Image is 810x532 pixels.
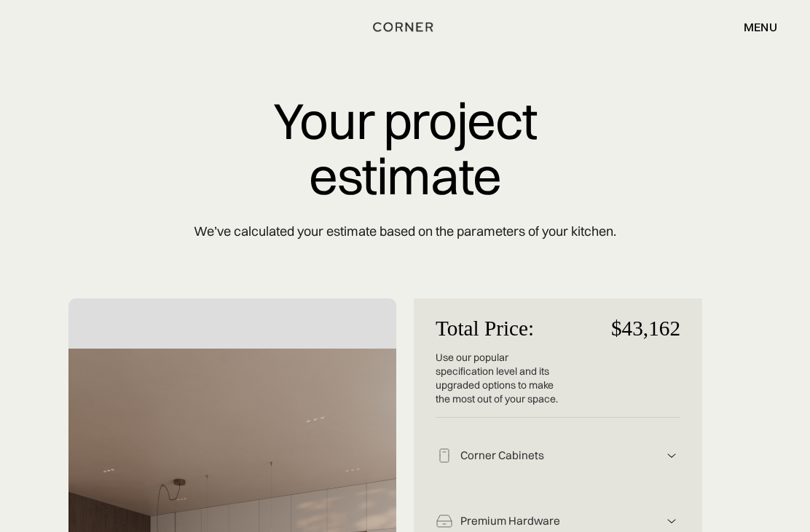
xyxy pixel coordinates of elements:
div: Premium Hardware [453,514,663,529]
p: We’ve calculated your estimate based on the parameters of your kitchen. [140,210,670,252]
p: Your project estimate [140,93,670,203]
p: Total Price: [436,306,558,351]
div: menu [744,21,777,33]
div: Corner Cabinets [453,448,663,464]
div: Use our popular specification level and its upgraded options to make the most out of your space. [436,351,558,417]
p: $43,162 [558,306,680,351]
a: home [365,17,445,36]
div: menu [729,15,777,39]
